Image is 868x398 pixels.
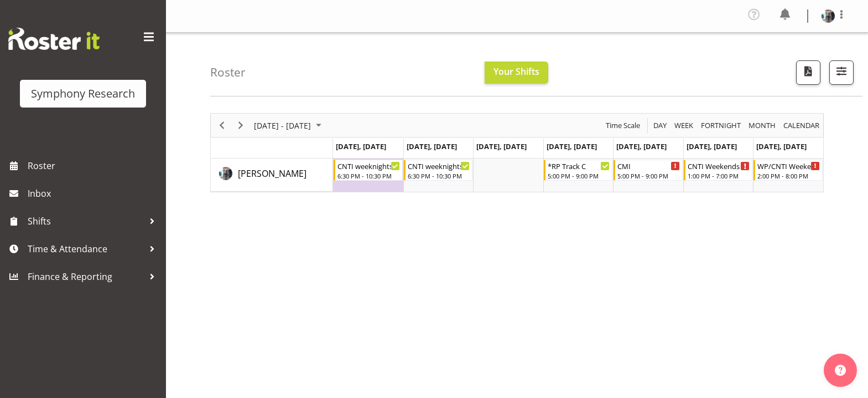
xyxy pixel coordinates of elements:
div: *RP Track C [548,160,610,171]
button: September 23 - 29, 2024 [252,119,326,132]
div: Timeline Week of September 29, 2024 [210,113,824,192]
span: Month [747,119,777,132]
button: Month [782,119,822,132]
span: [DATE] - [DATE] [253,119,312,132]
div: Karen Rimmer"s event - CNTI weeknights Begin From Monday, September 23, 2024 at 6:30:00 PM GMT+12... [334,160,403,181]
div: Karen Rimmer"s event - CNTI Weekends Begin From Saturday, September 28, 2024 at 1:00:00 PM GMT+12... [684,160,753,181]
img: Rosterit website logo [8,28,100,50]
div: Next [231,114,250,137]
div: 5:00 PM - 9:00 PM [617,171,680,180]
span: [DATE], [DATE] [687,141,737,151]
span: Inbox [28,185,160,202]
span: [DATE], [DATE] [547,141,597,151]
button: Your Shifts [485,62,548,84]
span: Day [652,119,668,132]
button: Next [233,119,248,132]
button: Filter Shifts [829,60,854,85]
div: 1:00 PM - 7:00 PM [688,171,750,180]
span: [PERSON_NAME] [238,167,306,180]
td: Karen Rimmer resource [211,159,333,192]
img: help-xxl-2.png [835,365,846,376]
h4: Roster [210,66,246,79]
div: WP/CNTI Weekends [757,160,820,171]
div: Karen Rimmer"s event - WP/CNTI Weekends Begin From Sunday, September 29, 2024 at 2:00:00 PM GMT+1... [753,160,823,181]
button: Timeline Month [747,119,778,132]
div: 6:30 PM - 10:30 PM [337,171,400,180]
div: Previous [212,114,231,137]
span: [DATE], [DATE] [476,141,527,151]
span: Time Scale [605,119,641,132]
div: 6:30 PM - 10:30 PM [408,171,470,180]
div: CNTI weeknights [337,160,400,171]
span: [DATE], [DATE] [756,141,807,151]
a: [PERSON_NAME] [238,167,306,180]
span: Roster [28,157,160,174]
span: Time & Attendance [28,241,144,257]
div: 2:00 PM - 8:00 PM [757,171,820,180]
span: Fortnight [700,119,742,132]
button: Download a PDF of the roster according to the set date range. [796,60,820,85]
div: CNTI Weekends [688,160,750,171]
div: Karen Rimmer"s event - CMI Begin From Friday, September 27, 2024 at 5:00:00 PM GMT+12:00 Ends At ... [614,160,683,181]
span: Week [673,119,694,132]
div: Karen Rimmer"s event - *RP Track C Begin From Thursday, September 26, 2024 at 5:00:00 PM GMT+12:0... [544,160,613,181]
table: Timeline Week of September 29, 2024 [333,159,823,192]
button: Previous [215,119,230,132]
span: Your Shifts [493,65,539,78]
div: CMI [617,160,680,171]
button: Time Scale [604,119,642,132]
div: CNTI weeknights [408,160,470,171]
button: Fortnight [699,119,743,132]
span: calendar [782,119,820,132]
span: Shifts [28,213,144,229]
span: [DATE], [DATE] [407,141,457,151]
button: Timeline Week [673,119,695,132]
div: Karen Rimmer"s event - CNTI weeknights Begin From Tuesday, September 24, 2024 at 6:30:00 PM GMT+1... [404,160,473,181]
img: karen-rimmer509cc44dc399f68592e3a0628bc04820.png [822,9,835,23]
span: Finance & Reporting [28,268,144,285]
button: Timeline Day [652,119,669,132]
span: [DATE], [DATE] [336,141,386,151]
div: 5:00 PM - 9:00 PM [548,171,610,180]
span: [DATE], [DATE] [616,141,667,151]
div: Symphony Research [31,85,135,102]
